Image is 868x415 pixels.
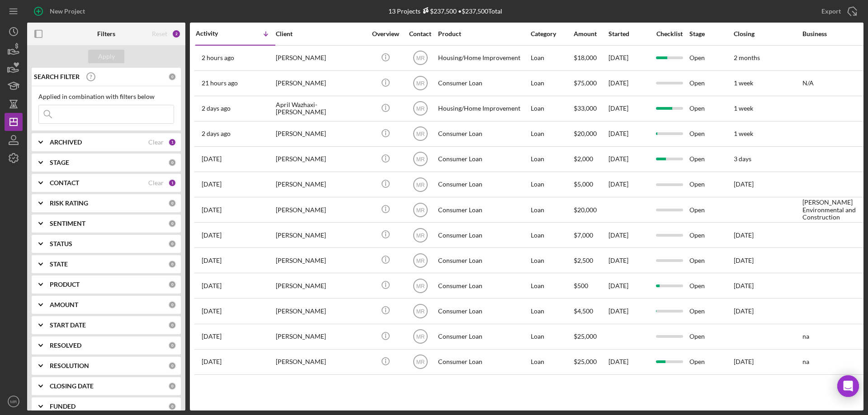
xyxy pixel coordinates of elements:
time: [DATE] [734,231,754,239]
div: Consumer Loan [438,71,528,95]
b: RISK RATING [50,200,88,207]
b: CONTACT [50,179,79,187]
span: $7,000 [574,231,593,239]
div: [PERSON_NAME] [276,223,366,247]
time: [DATE] [734,307,754,315]
div: [DATE] [609,248,649,272]
div: Open [689,274,733,298]
div: Amount [574,30,608,37]
div: 0 [168,321,176,329]
time: 2025-10-07 19:53 [202,130,231,137]
div: Loan [531,198,573,222]
b: FUNDED [50,403,75,410]
div: [PERSON_NAME] [276,350,366,374]
div: Open [689,173,733,196]
div: Clear [148,179,164,187]
div: 2 [172,29,181,38]
div: Reset [152,30,167,37]
div: Consumer Loan [438,325,528,349]
div: Consumer Loan [438,173,528,196]
div: Loan [531,71,573,95]
text: MR [416,156,425,163]
div: Consumer Loan [438,122,528,146]
div: 0 [168,159,176,167]
time: 2025-10-09 14:58 [202,54,234,61]
div: [DATE] [609,147,649,171]
span: $75,000 [574,79,597,87]
span: $500 [574,282,588,289]
div: New Project [50,2,85,20]
b: CLOSING DATE [50,382,94,390]
time: 2025-10-02 21:13 [202,155,222,163]
b: AMOUNT [50,301,78,308]
div: Loan [531,223,573,247]
div: [PERSON_NAME] [276,46,366,70]
time: [DATE] [734,180,754,188]
div: [PERSON_NAME] [276,147,366,171]
div: Overview [368,30,402,37]
div: 0 [168,382,176,390]
div: [DATE] [609,350,649,374]
button: MR [5,392,23,410]
button: Apply [88,50,124,63]
time: [DATE] [734,282,754,289]
div: Consumer Loan [438,147,528,171]
text: MR [416,232,425,238]
span: $4,500 [574,307,593,315]
text: MR [416,283,425,289]
button: New Project [27,2,94,20]
b: RESOLVED [50,342,81,349]
div: Activity [196,30,236,37]
time: 1 week [734,130,753,137]
div: [DATE] [609,122,649,146]
div: [DATE] [609,223,649,247]
div: Housing/Home Improvement [438,46,528,70]
div: Consumer Loan [438,350,528,374]
b: Filters [97,30,115,37]
span: $5,000 [574,180,593,188]
div: Contact [403,30,437,37]
div: Open [689,350,733,374]
span: $33,000 [574,104,597,112]
div: 0 [168,260,176,268]
div: 0 [168,73,176,81]
time: 2 months [734,54,760,61]
div: 0 [168,219,176,228]
div: Loan [531,350,573,374]
text: MR [416,257,425,264]
div: [DATE] [609,173,649,196]
text: MR [416,334,425,340]
div: Client [276,30,366,37]
div: Open [689,223,733,247]
text: MR [416,308,425,315]
div: Loan [531,46,573,70]
text: MR [416,106,425,112]
time: 2025-10-07 20:42 [202,105,231,112]
div: Loan [531,122,573,146]
span: $2,000 [574,155,593,163]
text: MR [416,207,425,213]
span: $20,000 [574,206,597,214]
div: [PERSON_NAME] [276,122,366,146]
b: PRODUCT [50,281,80,288]
div: 0 [168,341,176,350]
b: SENTIMENT [50,220,85,227]
time: 3 days [734,155,751,163]
div: Housing/Home Improvement [438,97,528,121]
div: Product [438,30,528,37]
span: $25,000 [574,332,597,340]
div: Category [531,30,573,37]
text: MR [10,399,17,404]
div: Loan [531,97,573,121]
div: Loan [531,173,573,196]
div: [PERSON_NAME] [276,274,366,298]
time: 2025-09-09 13:25 [202,308,222,315]
div: Open [689,198,733,222]
time: 2025-09-01 17:56 [202,358,222,365]
span: $18,000 [574,54,597,61]
div: 0 [168,402,176,410]
div: [PERSON_NAME] [276,248,366,272]
div: [DATE] [609,71,649,95]
div: 0 [168,280,176,289]
div: Stage [689,30,733,37]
